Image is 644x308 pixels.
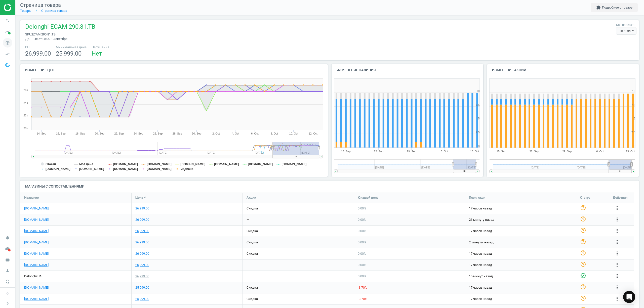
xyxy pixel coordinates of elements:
[358,195,378,200] span: К нашей цене
[5,63,10,67] img: wGWNvw8QSZomAAAAABJRU5ErkJggg==
[478,117,479,120] text: 5
[143,195,147,199] i: arrow_downward
[46,162,56,166] tspan: Стакан
[614,296,620,302] i: more_vert
[24,206,49,211] a: [DOMAIN_NAME]
[469,206,572,211] span: 17 часов назад
[476,131,479,134] text: 2.5
[341,150,350,153] tspan: 15. Sep
[23,114,28,117] text: 22k
[358,297,367,301] span: -3.70 %
[562,150,572,153] tspan: 29. Sep
[614,262,620,268] i: more_vert
[24,229,49,233] a: [DOMAIN_NAME]
[1,300,14,307] button: chevron_right
[580,250,586,256] i: help_outline
[23,89,28,92] text: 26k
[614,205,620,211] i: more_vert
[469,217,572,222] span: 21 минуту назад
[478,145,479,148] text: 0
[192,132,202,135] tspan: 30. Sep
[247,252,258,255] span: скидка
[332,64,484,76] h4: Изменение наличия
[247,240,258,244] span: скидка
[591,3,638,12] button: extensionПодробнее о товаре
[24,285,49,290] a: [DOMAIN_NAME]
[281,162,306,166] tspan: [DOMAIN_NAME]
[41,9,67,13] a: Страница товара
[614,216,620,223] button: more_vert
[3,266,12,276] i: person
[37,132,46,135] tspan: 14. Sep
[24,240,49,245] a: [DOMAIN_NAME]
[3,38,12,48] i: pie_chart_outlined
[623,291,635,303] div: Open Intercom Messenger
[580,295,586,301] i: help_outline
[614,273,620,280] button: more_vert
[374,150,383,153] tspan: 22. Sep
[614,262,620,268] button: more_vert
[247,206,258,210] span: скидка
[247,195,256,200] span: Акции
[3,27,12,36] i: timeline
[407,150,416,153] tspan: 29. Sep
[247,229,258,233] span: скидка
[135,274,149,279] div: 26,999.00
[596,150,603,153] tspan: 6. Oct
[614,205,620,212] button: more_vert
[24,297,49,301] a: [DOMAIN_NAME]
[441,150,448,153] tspan: 6. Oct
[358,286,367,289] span: -3.70 %
[469,240,572,245] span: 2 минуты назад
[247,263,249,267] div: —
[147,167,172,171] tspan: [DOMAIN_NAME]
[75,132,85,135] tspan: 18. Sep
[135,263,149,267] div: 26,999.00
[247,217,249,222] div: —
[20,2,61,8] span: Страница товара
[113,162,138,166] tspan: [DOMAIN_NAME]
[469,229,572,233] span: 17 часов назад
[580,273,586,279] i: check_circle_outline
[46,167,70,171] tspan: [DOMAIN_NAME]
[614,239,620,246] button: more_vert
[56,132,66,135] tspan: 16. Sep
[24,251,49,256] a: [DOMAIN_NAME]
[614,284,620,291] button: more_vert
[270,132,278,135] tspan: 8. Oct
[135,251,149,256] div: 26,999.00
[135,206,149,211] div: 26,999.00
[289,132,298,135] tspan: 10. Oct
[614,250,620,257] button: more_vert
[487,64,639,76] h4: Изменение акций
[614,228,620,234] i: more_vert
[467,166,476,169] tspan: [DATE]
[24,263,49,267] a: [DOMAIN_NAME]
[135,297,149,301] div: 25,999.00
[613,195,627,200] span: Действия
[232,132,239,135] tspan: 4. Oct
[251,132,258,135] tspan: 6. Oct
[24,274,42,279] span: Delonghi UA
[113,167,138,171] tspan: [DOMAIN_NAME]
[469,263,572,267] span: 17 часов назад
[214,162,239,166] tspan: [DOMAIN_NAME]
[358,274,366,278] span: 0.00 %
[79,162,93,166] tspan: Моя цена
[247,297,258,301] span: скидка
[3,49,12,59] i: compare_arrows
[114,132,124,135] tspan: 22. Sep
[248,162,273,166] tspan: [DOMAIN_NAME]
[469,285,572,290] span: 17 часов назад
[358,206,366,210] span: 0.00 %
[135,285,149,290] div: 25,999.00
[3,233,12,242] i: notifications
[3,16,12,25] i: search
[180,167,193,171] tspan: медиана
[616,23,635,27] label: Как нарезать
[309,132,317,135] tspan: 12. Oct
[212,132,220,135] tspan: 2. Oct
[580,216,586,222] i: help_outline
[614,273,620,279] i: more_vert
[358,240,366,244] span: 0.00 %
